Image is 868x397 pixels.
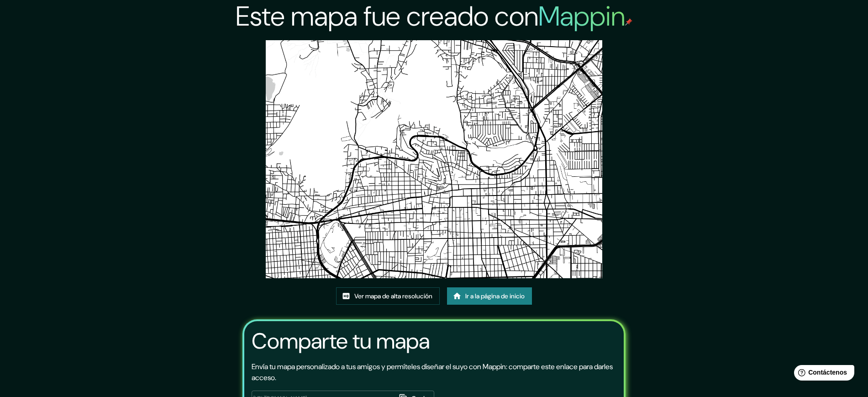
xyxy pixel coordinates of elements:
[447,287,532,305] a: Ir a la página de inicio
[787,361,858,387] iframe: Lanzador de widgets de ayuda
[465,292,525,301] font: Ir a la página de inicio
[266,40,602,278] img: created-map
[252,362,613,382] font: Envía tu mapa personalizado a tus amigos y permíteles diseñar el suyo con Mappin: comparte este e...
[252,327,430,355] font: Comparte tu mapa
[336,287,440,305] a: Ver mapa de alta resolución
[625,18,632,26] img: pin de mapeo
[354,292,432,301] font: Ver mapa de alta resolución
